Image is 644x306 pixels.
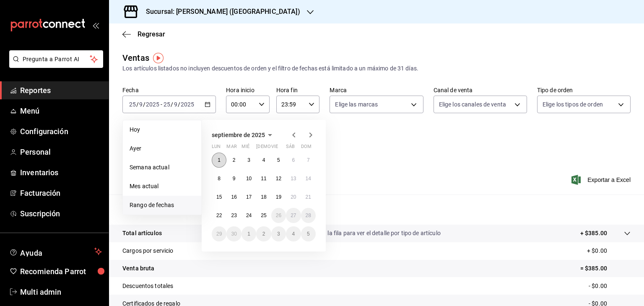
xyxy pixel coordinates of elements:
label: Hora fin [276,87,320,93]
input: -- [174,101,178,108]
span: Elige los tipos de orden [543,100,603,109]
abbr: 26 de septiembre de 2025 [276,213,281,218]
button: 15 de septiembre de 2025 [212,189,226,205]
abbr: 30 de septiembre de 2025 [231,231,236,237]
abbr: 1 de septiembre de 2025 [218,157,221,163]
p: Total artículos [122,229,162,238]
abbr: 4 de octubre de 2025 [292,231,295,237]
abbr: 15 de septiembre de 2025 [216,194,222,200]
button: 6 de septiembre de 2025 [286,153,301,168]
button: 20 de septiembre de 2025 [286,189,301,205]
abbr: lunes [212,144,221,153]
input: -- [163,101,171,108]
p: Resumen [122,205,631,215]
abbr: viernes [271,144,278,153]
h3: Sucursal: [PERSON_NAME] ([GEOGRAPHIC_DATA]) [139,7,300,17]
button: Regresar [122,30,165,38]
div: Los artículos listados no incluyen descuentos de orden y el filtro de fechas está limitado a un m... [122,64,631,73]
abbr: 29 de septiembre de 2025 [216,231,222,237]
abbr: 21 de septiembre de 2025 [306,194,311,200]
button: 18 de septiembre de 2025 [256,189,271,205]
abbr: 13 de septiembre de 2025 [291,176,296,182]
button: 24 de septiembre de 2025 [241,208,256,223]
span: Multi admin [20,286,102,298]
button: 4 de octubre de 2025 [286,226,301,241]
span: Rango de fechas [130,201,195,210]
abbr: 27 de septiembre de 2025 [291,213,296,218]
span: Ayuda [20,246,91,257]
span: Regresar [138,30,165,38]
a: Pregunta a Parrot AI [6,61,103,70]
label: Marca [330,87,423,93]
abbr: 16 de septiembre de 2025 [231,194,236,200]
button: open_drawer_menu [92,22,99,29]
span: Menú [20,105,102,117]
button: 1 de septiembre de 2025 [212,153,226,168]
input: ---- [145,101,160,108]
span: / [136,101,139,108]
abbr: 20 de septiembre de 2025 [291,194,296,200]
span: Reportes [20,85,102,96]
button: Exportar a Excel [573,175,631,185]
abbr: 10 de septiembre de 2025 [246,176,252,182]
abbr: 24 de septiembre de 2025 [246,213,252,218]
abbr: 8 de septiembre de 2025 [218,176,221,182]
p: - $0.00 [589,282,631,290]
label: Fecha [122,87,216,93]
label: Canal de venta [434,87,527,93]
abbr: 19 de septiembre de 2025 [276,194,281,200]
abbr: miércoles [241,144,249,153]
abbr: 2 de octubre de 2025 [262,231,265,237]
abbr: 7 de septiembre de 2025 [307,157,310,163]
button: 14 de septiembre de 2025 [301,171,316,186]
p: Da clic en la fila para ver el detalle por tipo de artículo [301,229,441,238]
p: + $385.00 [580,229,607,238]
button: 12 de septiembre de 2025 [271,171,286,186]
button: 26 de septiembre de 2025 [271,208,286,223]
abbr: jueves [256,144,306,153]
span: Pregunta a Parrot AI [23,55,90,64]
span: Personal [20,146,102,158]
button: 28 de septiembre de 2025 [301,208,316,223]
button: septiembre de 2025 [212,130,275,140]
abbr: sábado [286,144,295,153]
p: Descuentos totales [122,282,173,290]
img: Tooltip marker [153,53,164,63]
abbr: 3 de octubre de 2025 [277,231,280,237]
button: 22 de septiembre de 2025 [212,208,226,223]
button: 5 de octubre de 2025 [301,226,316,241]
button: Pregunta a Parrot AI [9,50,103,68]
button: 11 de septiembre de 2025 [256,171,271,186]
button: 19 de septiembre de 2025 [271,189,286,205]
button: 3 de octubre de 2025 [271,226,286,241]
button: 29 de septiembre de 2025 [212,226,226,241]
span: Semana actual [130,163,195,172]
button: 27 de septiembre de 2025 [286,208,301,223]
p: + $0.00 [587,246,631,255]
abbr: 11 de septiembre de 2025 [261,176,266,182]
span: / [143,101,145,108]
span: Recomienda Parrot [20,266,102,277]
button: 7 de septiembre de 2025 [301,153,316,168]
button: 23 de septiembre de 2025 [226,208,241,223]
button: 4 de septiembre de 2025 [256,153,271,168]
label: Tipo de orden [537,87,631,93]
button: 2 de septiembre de 2025 [226,153,241,168]
span: Facturación [20,187,102,199]
abbr: 25 de septiembre de 2025 [261,213,266,218]
abbr: 12 de septiembre de 2025 [276,176,281,182]
span: - [161,101,162,108]
button: 2 de octubre de 2025 [256,226,271,241]
button: 21 de septiembre de 2025 [301,189,316,205]
button: 30 de septiembre de 2025 [226,226,241,241]
abbr: 14 de septiembre de 2025 [306,176,311,182]
input: -- [139,101,143,108]
button: 17 de septiembre de 2025 [241,189,256,205]
abbr: 17 de septiembre de 2025 [246,194,252,200]
button: 5 de septiembre de 2025 [271,153,286,168]
abbr: 9 de septiembre de 2025 [233,176,236,182]
button: 10 de septiembre de 2025 [241,171,256,186]
abbr: 1 de octubre de 2025 [247,231,250,237]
